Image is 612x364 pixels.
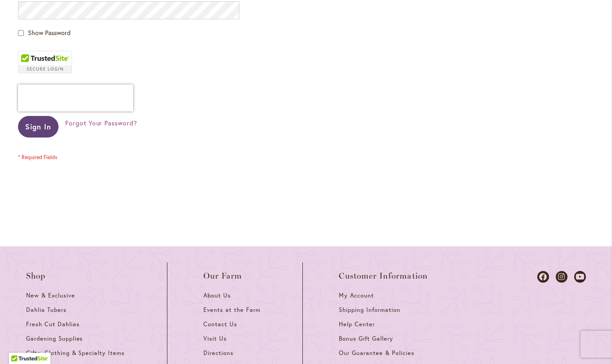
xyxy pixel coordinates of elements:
[26,335,83,342] span: Gardening Supplies
[203,292,231,299] span: About Us
[25,122,51,131] span: Sign In
[203,306,260,314] span: Events at the Farm
[18,116,58,138] button: Sign In
[203,335,227,342] span: Visit Us
[339,292,374,299] span: My Account
[556,271,567,283] a: Dahlias on Instagram
[65,119,137,128] a: Forgot Your Password?
[18,51,72,73] div: TrustedSite Certified
[537,271,549,283] a: Dahlias on Facebook
[339,320,375,328] span: Help Center
[203,271,242,280] span: Our Farm
[65,119,137,127] span: Forgot Your Password?
[28,28,71,37] span: Show Password
[339,349,414,357] span: Our Guarantee & Policies
[203,349,234,357] span: Directions
[7,332,32,357] iframe: Launch Accessibility Center
[339,271,428,280] span: Customer Information
[339,335,393,342] span: Bonus Gift Gallery
[574,271,586,283] a: Dahlias on Youtube
[26,306,67,314] span: Dahlia Tubers
[339,306,400,314] span: Shipping Information
[26,271,46,280] span: Shop
[203,320,237,328] span: Contact Us
[26,349,125,357] span: Gifts, Clothing & Specialty Items
[26,292,75,299] span: New & Exclusive
[26,320,80,328] span: Fresh Cut Dahlias
[18,84,133,111] iframe: reCAPTCHA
